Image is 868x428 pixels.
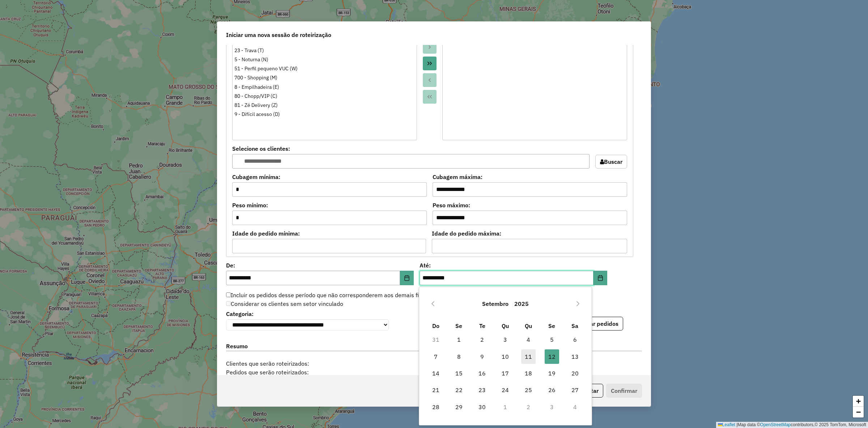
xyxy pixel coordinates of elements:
span: 24 [498,383,512,397]
td: 12 [540,348,563,365]
span: 14 [429,366,443,381]
span: Iniciar uma nova sessão de roteirização [226,30,331,39]
label: Categoria: [226,309,389,318]
span: 18 [521,366,536,381]
label: Idade do pedido máxima: [432,229,627,238]
td: 1 [494,399,517,415]
div: 9 - Difícil acesso (D) [234,111,415,118]
div: 81 - Zé Delivery (Z) [234,101,415,109]
button: Choose Date [593,271,607,285]
label: Idade do pedido mínima: [232,229,426,238]
div: 5 - Noturna (N) [234,56,415,63]
span: 22 [452,383,466,397]
a: Zoom in [853,396,864,407]
button: Buscar [595,155,627,169]
button: Choose Month [479,295,511,312]
span: Do [432,322,439,329]
label: Peso máximo: [433,201,627,209]
div: 0 [399,359,469,368]
label: Incluir os pedidos desse período que não corresponderem aos demais filtro como NR [226,291,453,299]
button: Next Month [572,298,584,309]
td: 6 [563,331,587,348]
span: 20 [568,366,582,381]
span: Se [455,322,462,329]
label: Cubagem mínima: [232,173,427,181]
td: 5 [540,331,563,348]
span: | [736,422,737,427]
label: Considerar os clientes sem setor vinculado [226,299,343,308]
td: 28 [424,399,447,415]
div: 80 - Chopp/VIP (C) [234,92,415,100]
td: 26 [540,382,563,398]
td: 21 [424,382,447,398]
div: Choose Date [419,287,592,425]
span: 21 [429,383,443,397]
a: Zoom out [853,407,864,417]
span: 11 [521,349,536,364]
span: 16 [475,366,489,381]
td: 14 [424,365,447,382]
td: 15 [447,365,471,382]
span: 1 [452,332,466,347]
td: 30 [471,399,494,415]
span: 27 [568,383,582,397]
td: 8 [447,348,471,365]
span: 23 [475,383,489,397]
td: 4 [563,399,587,415]
span: Qu [502,322,509,329]
span: 13 [568,349,582,364]
td: 17 [494,365,517,382]
td: 13 [563,348,587,365]
span: 3 [498,332,512,347]
span: 29 [452,400,466,414]
div: 700 - Shopping (M) [234,74,415,82]
span: 12 [545,349,559,364]
span: Se [548,322,555,329]
div: 23 - Trava (T) [234,47,415,54]
span: − [856,407,861,416]
span: 17 [498,366,512,381]
button: Move All to Target [423,57,437,70]
td: 3 [494,331,517,348]
span: 8 [452,349,466,364]
span: 26 [545,383,559,397]
td: 22 [447,382,471,398]
label: Selecione os clientes: [232,144,590,153]
span: + [856,396,861,406]
span: 28 [429,400,443,414]
td: 29 [447,399,471,415]
span: 2 [475,332,489,347]
td: 10 [494,348,517,365]
span: 7 [429,349,443,364]
td: 20 [563,365,587,382]
label: Até: [420,261,607,270]
div: Map data © contributors,© 2025 TomTom, Microsoft [716,422,868,428]
span: Pedidos que serão roteirizados: [222,368,399,377]
td: 7 [424,348,447,365]
label: Peso mínimo: [232,201,427,209]
td: 23 [471,382,494,398]
button: Filtrar pedidos [574,317,623,331]
td: 3 [540,399,563,415]
td: 24 [494,382,517,398]
span: 25 [521,383,536,397]
div: 51 - Perfil pequeno VUC (W) [234,65,415,72]
span: 19 [545,366,559,381]
td: 11 [517,348,540,365]
a: OpenStreetMap [760,422,791,427]
td: 4 [517,331,540,348]
td: 9 [471,348,494,365]
button: Choose Year [511,295,532,312]
span: 5 [545,332,559,347]
label: De: [226,261,414,270]
span: Qu [525,322,532,329]
div: 8 - Empilhadeira (E) [234,83,415,91]
button: Choose Date [400,271,414,285]
td: 27 [563,382,587,398]
td: 1 [447,331,471,348]
td: 2 [471,331,494,348]
td: 16 [471,365,494,382]
span: 30 [475,400,489,414]
td: 25 [517,382,540,398]
div: 0 [399,368,469,377]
